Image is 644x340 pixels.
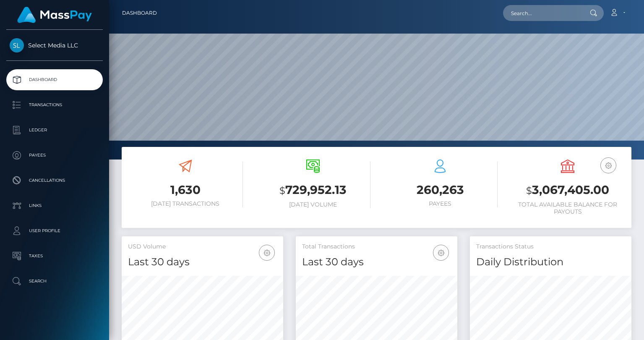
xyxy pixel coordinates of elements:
[256,201,370,208] h6: [DATE] Volume
[476,255,625,269] h4: Daily Distribution
[6,42,103,49] span: Select Media LLC
[10,250,99,262] p: Taxes
[6,195,103,216] a: Links
[6,94,103,115] a: Transactions
[17,7,92,23] img: MassPay Logo
[10,275,99,288] p: Search
[383,182,498,198] h3: 260,263
[10,149,99,162] p: Payees
[503,5,582,21] input: Search...
[10,99,99,111] p: Transactions
[302,255,451,269] h4: Last 30 days
[6,246,103,267] a: Taxes
[6,271,103,292] a: Search
[6,170,103,191] a: Cancellations
[6,145,103,166] a: Payees
[279,185,285,196] small: $
[302,243,451,251] h5: Total Transactions
[526,185,532,196] small: $
[128,182,243,198] h3: 1,630
[10,38,24,52] img: Select Media LLC
[510,182,625,199] h3: 3,067,405.00
[10,73,99,86] p: Dashboard
[128,243,277,251] h5: USD Volume
[128,255,277,269] h4: Last 30 days
[510,201,625,215] h6: Total Available Balance for Payouts
[10,124,99,136] p: Ledger
[10,174,99,187] p: Cancellations
[6,220,103,241] a: User Profile
[128,200,243,207] h6: [DATE] Transactions
[383,200,498,207] h6: Payees
[122,4,157,22] a: Dashboard
[6,69,103,90] a: Dashboard
[476,243,625,251] h5: Transactions Status
[256,182,370,199] h3: 729,952.13
[10,199,99,212] p: Links
[6,120,103,141] a: Ledger
[10,225,99,237] p: User Profile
